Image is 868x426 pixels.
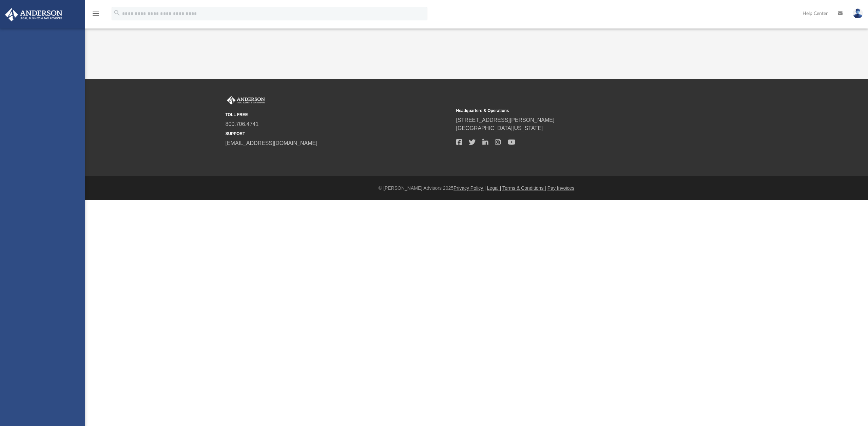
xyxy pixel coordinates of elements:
[226,96,266,105] img: Anderson Advisors Platinum Portal
[226,112,451,118] small: TOLL FREE
[853,8,863,18] img: User Pic
[92,10,100,18] i: menu
[226,121,259,127] a: 800.706.4741
[547,185,574,191] a: Pay Invoices
[3,8,64,21] img: Anderson Advisors Platinum Portal
[456,117,555,123] a: [STREET_ADDRESS][PERSON_NAME]
[113,9,121,17] i: search
[226,131,451,137] small: SUPPORT
[502,185,546,191] a: Terms & Conditions |
[85,185,868,192] div: © [PERSON_NAME] Advisors 2025
[226,140,317,146] a: [EMAIL_ADDRESS][DOMAIN_NAME]
[456,125,543,131] a: [GEOGRAPHIC_DATA][US_STATE]
[487,185,501,191] a: Legal |
[454,185,486,191] a: Privacy Policy |
[456,108,682,114] small: Headquarters & Operations
[92,13,100,18] a: menu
